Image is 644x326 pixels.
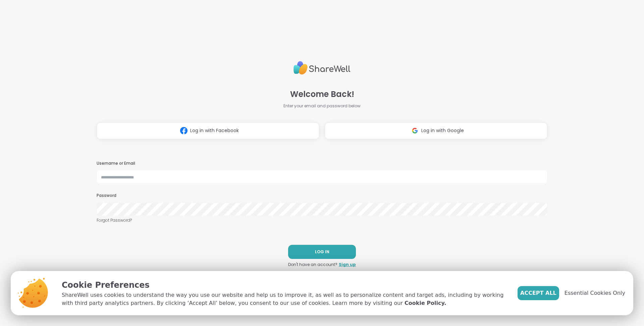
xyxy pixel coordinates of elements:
[62,279,507,291] p: Cookie Preferences
[290,88,354,100] span: Welcome Back!
[62,291,507,307] p: ShareWell uses cookies to understand the way you use our website and help us to improve it, as we...
[97,161,547,166] h3: Username or Email
[97,122,319,139] button: Log in with Facebook
[518,286,559,300] button: Accept All
[97,193,547,199] h3: Password
[288,262,337,268] span: Don't have an account?
[190,127,239,134] span: Log in with Facebook
[177,124,190,137] img: ShareWell Logomark
[339,262,356,268] a: Sign up
[325,122,547,139] button: Log in with Google
[315,249,329,255] span: LOG IN
[409,124,421,137] img: ShareWell Logomark
[97,217,547,223] a: Forgot Password?
[283,103,361,109] span: Enter your email and password below
[405,299,446,307] a: Cookie Policy.
[288,245,356,259] button: LOG IN
[421,127,464,134] span: Log in with Google
[565,289,625,297] span: Essential Cookies Only
[293,58,351,77] img: ShareWell Logo
[520,289,556,297] span: Accept All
